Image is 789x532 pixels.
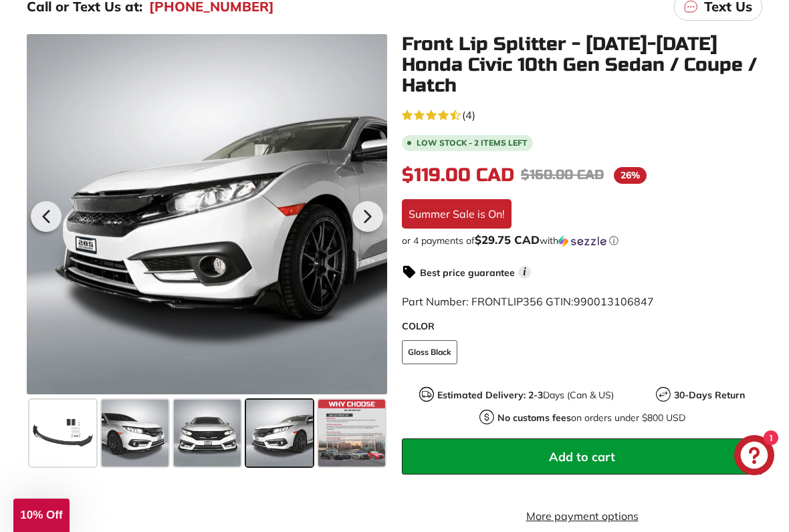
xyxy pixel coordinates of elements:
span: $160.00 CAD [521,166,604,183]
strong: Estimated Delivery: 2-3 [437,389,543,401]
img: Sezzle [558,235,606,247]
a: 4.3 rating (4 votes) [402,106,762,123]
p: on orders under $800 USD [497,411,685,425]
div: 10% Off [13,499,70,532]
span: $119.00 CAD [402,164,514,186]
div: Summer Sale is On! [402,199,512,229]
span: 26% [614,167,647,184]
inbox-online-store-chat: Shopify online store chat [730,435,778,479]
span: Low stock - 2 items left [417,139,528,147]
span: Add to cart [549,449,615,464]
p: Days (Can & US) [437,388,614,402]
span: Part Number: FRONTLIP356 GTIN: [402,295,654,308]
span: $29.75 CAD [475,233,540,247]
strong: No customs fees [497,412,571,424]
label: COLOR [402,319,762,334]
strong: 30-Days Return [674,389,745,401]
h1: Front Lip Splitter - [DATE]-[DATE] Honda Civic 10th Gen Sedan / Coupe / Hatch [402,34,762,96]
span: 990013106847 [574,295,654,308]
strong: Best price guarantee [420,267,515,279]
span: (4) [462,107,475,123]
span: 10% Off [20,509,62,521]
div: or 4 payments of$29.75 CADwithSezzle Click to learn more about Sezzle [402,234,762,247]
div: or 4 payments of with [402,234,762,247]
button: Add to cart [402,438,762,475]
a: More payment options [402,508,762,524]
span: i [518,266,531,279]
